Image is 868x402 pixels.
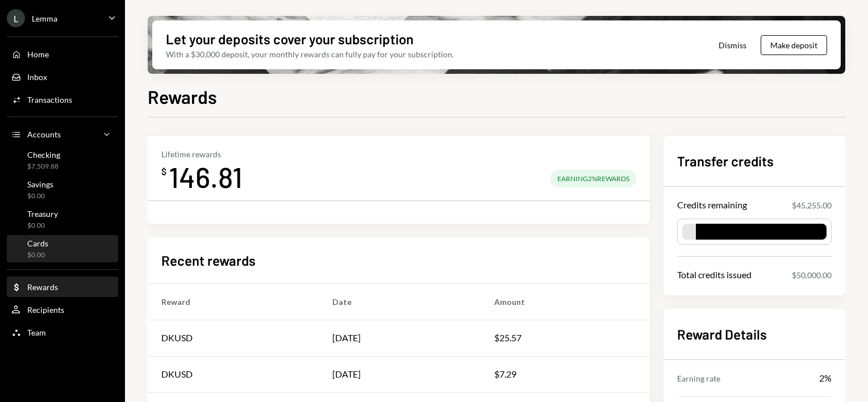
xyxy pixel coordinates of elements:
div: 2% [819,371,832,385]
td: DKUSD [148,320,319,356]
div: Lemma [32,14,57,23]
div: Recipients [27,305,64,315]
h2: Recent rewards [161,251,256,270]
a: Inbox [7,66,118,87]
a: Recipients [7,299,118,320]
th: Date [319,283,481,320]
div: $7,509.88 [27,162,60,171]
div: $50,000.00 [792,269,832,281]
a: Cards$0.00 [7,235,118,262]
a: Home [7,44,118,64]
a: Treasury$0.00 [7,206,118,233]
h1: Rewards [148,85,217,108]
h2: Transfer credits [677,152,832,170]
button: Dismiss [704,32,761,58]
th: Reward [148,283,319,320]
a: Transactions [7,89,118,110]
div: Lifetime rewards [161,149,243,159]
div: $0.00 [27,221,58,231]
td: $25.57 [481,320,650,356]
div: Checking [27,150,60,160]
div: $0.00 [27,191,53,201]
a: Accounts [7,124,118,144]
button: Make deposit [761,35,827,55]
td: $7.29 [481,356,650,392]
div: $0.00 [27,250,48,260]
div: Total credits issued [677,268,752,282]
a: Team [7,322,118,342]
div: Earning 2% Rewards [550,170,636,187]
div: Credits remaining [677,198,747,212]
div: L [7,9,25,27]
div: With a $30,000 deposit, your monthly rewards can fully pay for your subscription. [166,48,454,60]
div: Earning rate [677,372,720,384]
div: Let your deposits cover your subscription [166,30,414,48]
a: Rewards [7,277,118,297]
div: Rewards [27,282,58,292]
div: Cards [27,238,48,248]
th: Amount [481,283,650,320]
div: Transactions [27,95,72,104]
div: [DATE] [332,367,361,381]
div: Inbox [27,72,47,82]
div: Treasury [27,209,58,219]
a: Savings$0.00 [7,176,118,203]
div: $ [161,166,166,177]
h2: Reward Details [677,325,832,344]
div: Savings [27,179,53,189]
div: Team [27,328,46,337]
div: 146.81 [169,159,243,195]
div: $45,255.00 [792,199,832,211]
div: Home [27,49,49,59]
td: DKUSD [148,356,319,392]
div: Accounts [27,129,61,139]
div: [DATE] [332,331,361,345]
a: Checking$7,509.88 [7,146,118,174]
